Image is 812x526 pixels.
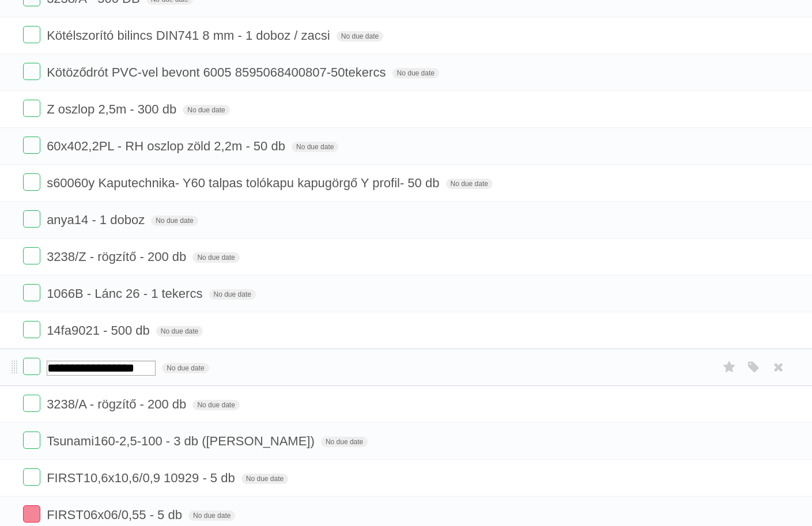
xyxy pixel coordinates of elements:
span: Kötélszorító bilincs DIN741 8 mm - 1 doboz / zacsi [47,28,333,43]
span: FIRST06x06/0,55 - 5 db [47,508,185,522]
label: Done [23,505,40,523]
label: Done [23,358,40,375]
span: No due date [192,400,239,410]
span: FIRST10,6x10,6/0,9 10929 - 5 db [47,471,238,485]
label: Done [23,173,40,191]
span: No due date [321,437,368,447]
span: No due date [151,215,198,226]
span: No due date [209,289,256,300]
label: Done [23,284,40,301]
label: Done [23,321,40,338]
span: No due date [156,326,203,336]
span: No due date [292,142,338,152]
label: Done [23,137,40,154]
span: No due date [392,68,439,78]
span: No due date [337,31,383,41]
label: Done [23,63,40,80]
span: No due date [192,252,239,263]
label: Star task [719,358,741,377]
span: Kötöződrót PVC-vel bevont 6005 8595068400807-50tekercs [47,65,388,80]
span: s60060y Kaputechnika- Y60 talpas tolókapu kapugörgő Y profil- 50 db [47,176,442,190]
span: No due date [183,105,229,115]
span: 14fa9021 - 500 db [47,323,153,338]
span: No due date [446,179,493,189]
label: Done [23,26,40,43]
label: Done [23,395,40,412]
label: Done [23,210,40,228]
span: 3238/Z - rögzítő - 200 db [47,249,189,264]
span: No due date [188,510,235,521]
label: Done [23,100,40,117]
label: Done [23,432,40,449]
span: 60x402,2PL - RH oszlop zöld 2,2m - 50 db [47,139,288,153]
span: 1066B - Lánc 26 - 1 tekercs [47,286,205,301]
span: anya14 - 1 doboz [47,213,148,227]
span: 3238/A - rögzítő - 200 db [47,397,189,411]
span: Z oszlop 2,5m - 300 db [47,102,179,116]
label: Done [23,468,40,486]
span: No due date [162,363,209,373]
span: No due date [241,474,288,484]
label: Done [23,247,40,264]
span: Tsunami160-2,5-100 - 3 db ([PERSON_NAME]) [47,434,318,448]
